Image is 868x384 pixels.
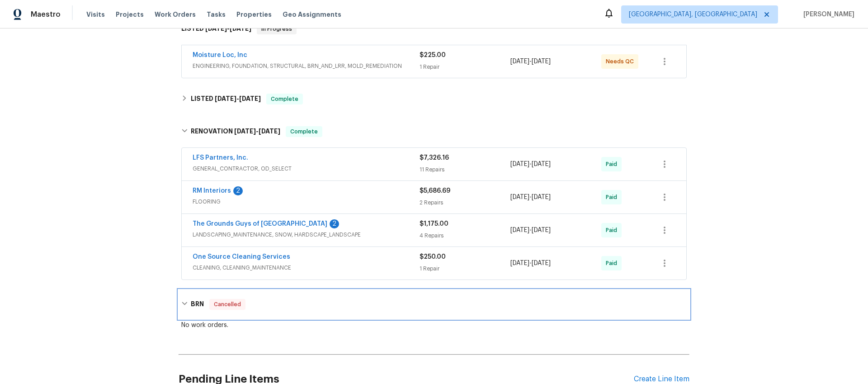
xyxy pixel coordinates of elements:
[510,260,529,266] span: [DATE]
[532,260,551,266] span: [DATE]
[420,264,510,273] div: 1 Repair
[420,62,510,71] div: 1 Repair
[179,117,689,146] div: RENOVATION [DATE]-[DATE]Complete
[215,95,261,102] span: -
[259,128,280,134] span: [DATE]
[634,375,689,384] div: Create Line Item
[532,194,551,200] span: [DATE]
[236,10,272,19] span: Properties
[420,52,446,58] span: $225.00
[179,14,689,43] div: LISTED [DATE]-[DATE]In Progress
[179,88,689,110] div: LISTED [DATE]-[DATE]Complete
[258,24,296,33] span: In Progress
[181,321,687,330] div: No work orders.
[420,231,510,240] div: 4 Repairs
[420,155,449,161] span: $7,326.16
[181,24,251,34] h6: LISTED
[86,10,105,19] span: Visits
[420,165,510,174] div: 11 Repairs
[234,128,256,134] span: [DATE]
[800,10,854,19] span: [PERSON_NAME]
[155,10,196,19] span: Work Orders
[193,188,231,194] a: RM Interiors
[234,128,280,134] span: -
[510,193,551,202] span: -
[606,160,621,169] span: Paid
[510,259,551,268] span: -
[230,25,251,32] span: [DATE]
[510,58,529,65] span: [DATE]
[193,221,327,227] a: The Grounds Guys of [GEOGRAPHIC_DATA]
[510,57,551,66] span: -
[420,198,510,207] div: 2 Repairs
[606,193,621,202] span: Paid
[191,299,204,310] h6: BRN
[207,11,226,18] span: Tasks
[193,155,248,161] a: LFS Partners, Inc.
[606,57,637,66] span: Needs QC
[31,10,61,19] span: Maestro
[510,227,529,233] span: [DATE]
[116,10,144,19] span: Projects
[179,290,689,319] div: BRN Cancelled
[191,126,280,137] h6: RENOVATION
[420,254,446,260] span: $250.00
[420,221,448,227] span: $1,175.00
[210,300,245,309] span: Cancelled
[606,259,621,268] span: Paid
[510,194,529,200] span: [DATE]
[193,230,420,239] span: LANDSCAPING_MAINTENANCE, SNOW, HARDSCAPE_LANDSCAPE
[193,197,420,206] span: FLOORING
[267,95,302,104] span: Complete
[239,95,261,102] span: [DATE]
[283,10,341,19] span: Geo Assignments
[233,186,243,195] div: 2
[606,226,621,235] span: Paid
[330,219,339,228] div: 2
[193,263,420,272] span: CLEANING, CLEANING_MAINTENANCE
[193,164,420,173] span: GENERAL_CONTRACTOR, OD_SELECT
[205,25,251,32] span: -
[532,161,551,167] span: [DATE]
[193,254,290,260] a: One Source Cleaning Services
[420,188,450,194] span: $5,686.69
[191,94,261,104] h6: LISTED
[510,160,551,169] span: -
[532,227,551,233] span: [DATE]
[287,127,321,136] span: Complete
[205,25,227,32] span: [DATE]
[193,62,420,71] span: ENGINEERING, FOUNDATION, STRUCTURAL, BRN_AND_LRR, MOLD_REMEDIATION
[510,226,551,235] span: -
[629,10,757,19] span: [GEOGRAPHIC_DATA], [GEOGRAPHIC_DATA]
[193,52,247,58] a: Moisture Loc, Inc
[510,161,529,167] span: [DATE]
[215,95,236,102] span: [DATE]
[532,58,551,65] span: [DATE]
